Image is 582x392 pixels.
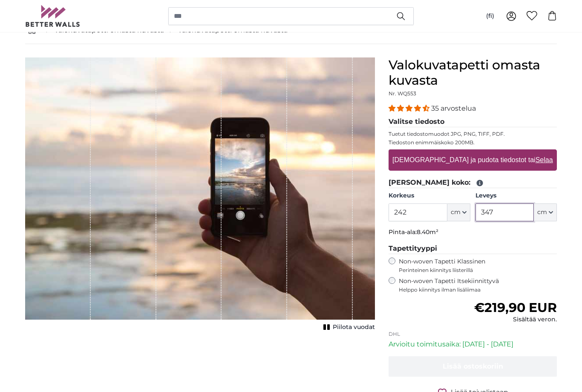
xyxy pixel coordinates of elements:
[451,209,461,217] span: cm
[475,192,557,200] label: Leveys
[389,140,557,146] p: Tiedoston enimmäiskoko 200MB.
[474,316,557,324] div: Sisältää veron.
[399,267,557,274] span: Perinteinen kiinnitys liisterillä
[417,229,438,236] span: 8.40m²
[399,278,557,294] label: Non-woven Tapetti Itsekiinnittyvä
[534,204,557,222] button: cm
[389,152,556,169] label: [DEMOGRAPHIC_DATA] ja pudota tiedostot tai
[399,258,557,274] label: Non-woven Tapetti Klassinen
[389,340,557,350] p: Arvioitu toimitusaika: [DATE] - [DATE]
[537,209,547,217] span: cm
[389,58,557,89] h1: Valokuvatapetti omasta kuvasta
[389,105,431,113] span: 4.34 stars
[389,229,557,237] p: Pinta-ala:
[389,357,557,377] button: Lisää ostoskoriin
[431,105,476,113] span: 35 arvostelua
[443,363,503,371] span: Lisää ostoskoriin
[389,131,557,138] p: Tuetut tiedostomuodot JPG, PNG, TIFF, PDF.
[389,192,470,200] label: Korkeus
[389,117,557,128] legend: Valitse tiedosto
[389,178,557,189] legend: [PERSON_NAME] koko:
[389,91,416,97] span: Nr. WQ553
[333,323,375,332] span: Piilota vuodat
[399,287,557,294] span: Helppo kiinnitys ilman lisäliimaa
[25,5,81,27] img: Betterwalls
[447,204,470,222] button: cm
[389,331,557,338] p: DHL
[536,157,553,164] u: Selaa
[389,244,557,255] legend: Tapettityyppi
[321,322,375,334] button: Piilota vuodat
[479,9,501,24] button: (fi)
[25,58,375,334] div: 1 of 1
[474,300,557,316] span: €219,90 EUR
